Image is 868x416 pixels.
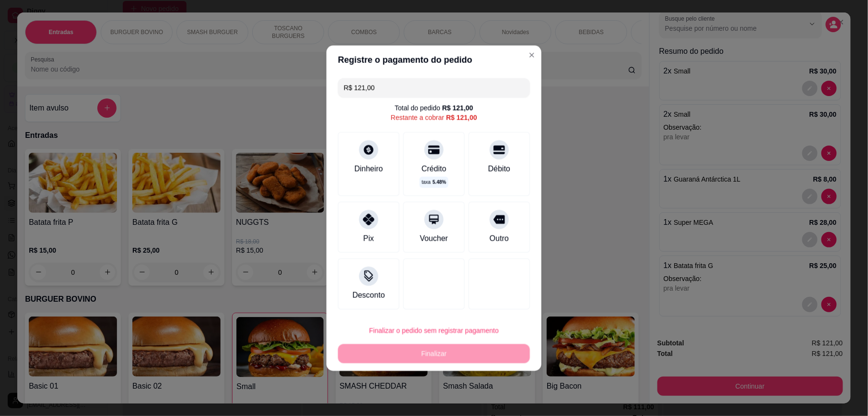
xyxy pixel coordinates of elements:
button: Close [524,47,540,62]
div: Desconto [352,290,385,301]
div: Dinheiro [354,163,383,174]
div: R$ 121,00 [442,103,473,112]
header: Registre o pagamento do pedido [327,45,541,74]
p: taxa [422,178,446,185]
div: Restante a cobrar [391,112,477,122]
div: R$ 121,00 [446,112,477,122]
div: Pix [364,233,374,245]
span: 5.48 % [433,178,446,185]
div: Total do pedido [395,103,473,112]
div: Crédito [422,163,446,174]
input: Ex.: hambúrguer de cordeiro [344,78,524,97]
div: Outro [490,233,509,245]
div: Voucher [420,233,448,245]
button: Finalizar o pedido sem registrar pagamento [338,321,530,340]
div: Débito [488,163,510,174]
